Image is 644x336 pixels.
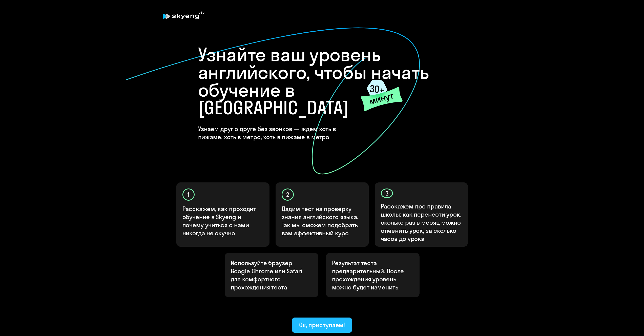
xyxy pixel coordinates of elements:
[182,205,264,237] p: Расскажем, как проходит обучение в Skyeng и почему учиться с нами никогда не скучно
[381,188,393,198] div: 3
[381,202,462,243] p: Расскажем про правила школы: как перенести урок, сколько раз в месяц можно отменить урок, за скол...
[332,259,413,291] p: Результат теста предварительный. После прохождения уровень можно будет изменить.
[299,321,345,329] div: Ок, приступаем!
[198,125,361,141] h4: Узнаем друг о друге без звонков — ждем хоть в пижаме, хоть в метро, хоть в пижаме в метро
[231,259,312,291] p: Используйте браузер Google Chrome или Safari для комфортного прохождения теста
[182,188,195,201] div: 1
[292,318,352,333] button: Ок, приступаем!
[282,205,363,237] p: Дадим тест на проверку знания английского языка. Так мы сможем подобрать вам эффективный курс
[282,188,294,201] div: 2
[198,46,446,117] h1: Узнайте ваш уровень английского, чтобы начать обучение в [GEOGRAPHIC_DATA]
